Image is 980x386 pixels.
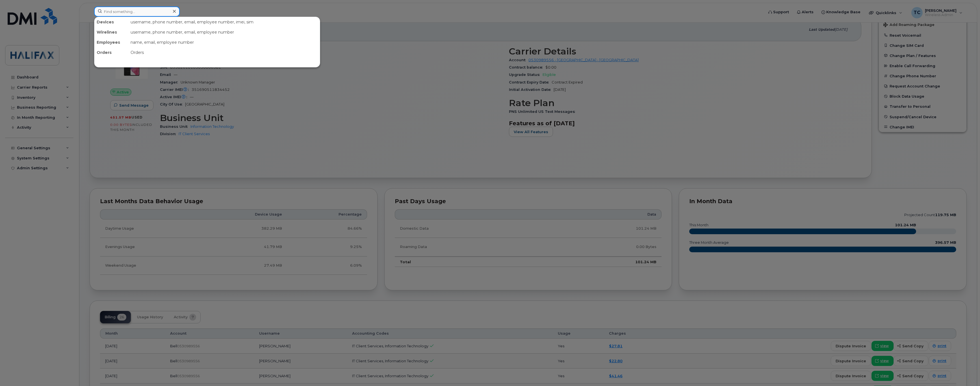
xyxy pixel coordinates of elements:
div: Employees [94,37,128,47]
div: Orders [94,47,128,58]
div: Orders [128,47,320,58]
div: username, phone number, email, employee number, imei, sim [128,17,320,27]
iframe: Messenger Launcher [955,361,976,382]
div: Devices [94,17,128,27]
div: Wirelines [94,27,128,37]
div: username, phone number, email, employee number [128,27,320,37]
input: Find something... [94,6,180,17]
div: name, email, employee number [128,37,320,47]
